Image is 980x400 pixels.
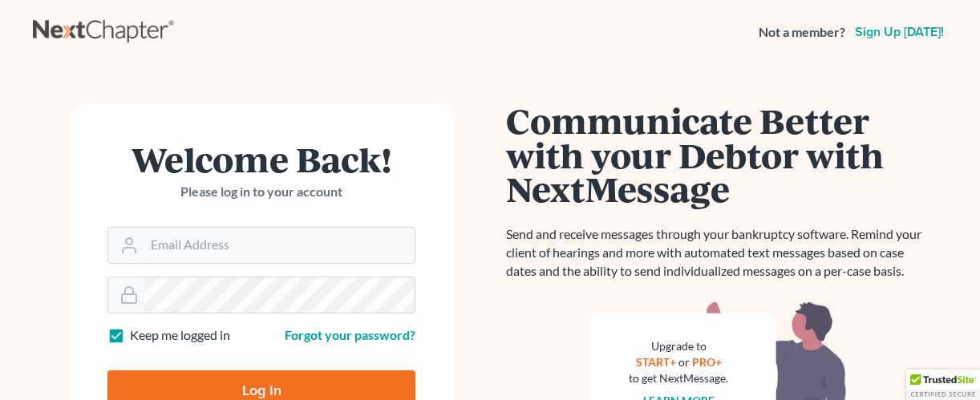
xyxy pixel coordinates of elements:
[629,370,728,386] div: to get NextMessage.
[692,355,722,369] a: PRO+
[107,142,415,176] h1: Welcome Back!
[852,26,947,38] a: Sign up [DATE]!
[506,225,931,281] p: Send and receive messages through your bankruptcy software. Remind your client of hearings and mo...
[678,355,690,369] span: or
[906,370,980,400] div: TrustedSite Certified
[130,326,230,345] label: Keep me logged in
[759,23,845,42] strong: Not a member?
[636,355,676,369] a: START+
[107,183,415,201] p: Please log in to your account
[285,327,415,342] a: Forgot your password?
[144,228,415,263] input: Email Address
[629,338,728,354] div: Upgrade to
[506,103,931,206] h1: Communicate Better with your Debtor with NextMessage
